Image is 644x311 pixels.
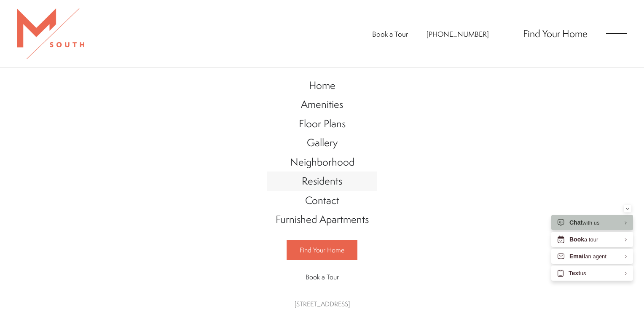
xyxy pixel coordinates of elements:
[372,29,408,39] span: Book a Tour
[267,153,377,172] a: Go to Neighborhood
[427,29,489,39] span: [PHONE_NUMBER]
[267,191,377,210] a: Go to Contact
[306,272,339,282] span: Book a Tour
[290,155,354,169] span: Neighborhood
[267,172,377,191] a: Go to Residents
[372,29,408,39] a: Book a Tour
[17,8,84,59] img: MSouth
[305,193,339,207] span: Contact
[267,133,377,153] a: Go to Gallery
[606,29,627,37] button: Open Menu
[523,27,588,40] span: Find Your Home
[267,95,377,114] a: Go to Amenities
[309,78,335,92] span: Home
[301,97,343,111] span: Amenities
[307,135,338,150] span: Gallery
[300,245,344,255] span: Find Your Home
[302,174,342,188] span: Residents
[287,240,357,260] a: Find Your Home
[299,116,346,131] span: Floor Plans
[523,27,588,40] a: Find Your Home
[267,76,377,95] a: Go to Home
[276,212,369,226] span: Furnished Apartments
[267,210,377,229] a: Go to Furnished Apartments (opens in a new tab)
[287,267,357,287] a: Book a Tour
[267,114,377,134] a: Go to Floor Plans
[427,29,489,39] a: Call Us at 813-570-8014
